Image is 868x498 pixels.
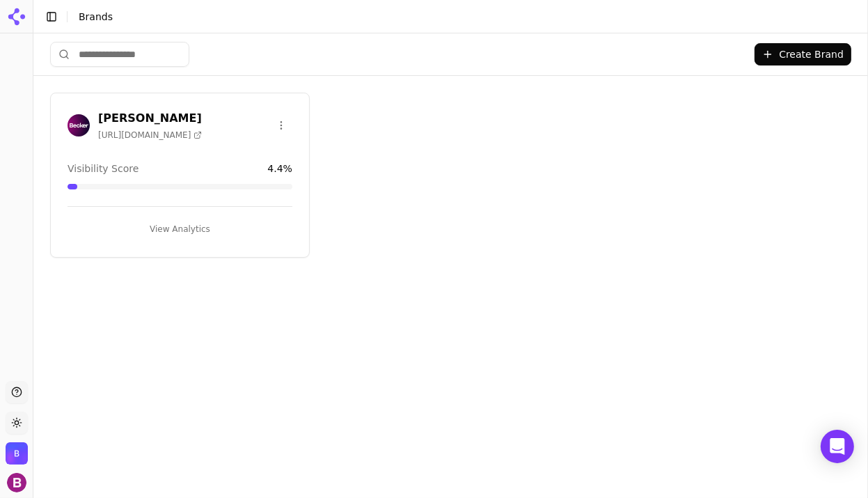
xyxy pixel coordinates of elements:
img: Becker [68,114,90,137]
button: View Analytics [68,218,292,240]
h3: [PERSON_NAME] [98,110,202,127]
img: Becker [6,442,28,465]
div: Open Intercom Messenger [821,430,854,463]
img: Becker [7,473,26,492]
span: 4.4 % [267,162,292,176]
span: Brands [79,11,113,22]
button: Create Brand [755,43,851,65]
button: Open user button [7,473,26,492]
button: Open organization switcher [6,442,28,465]
span: [URL][DOMAIN_NAME] [98,130,202,141]
nav: breadcrumb [79,10,829,24]
span: Visibility Score [68,162,139,176]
